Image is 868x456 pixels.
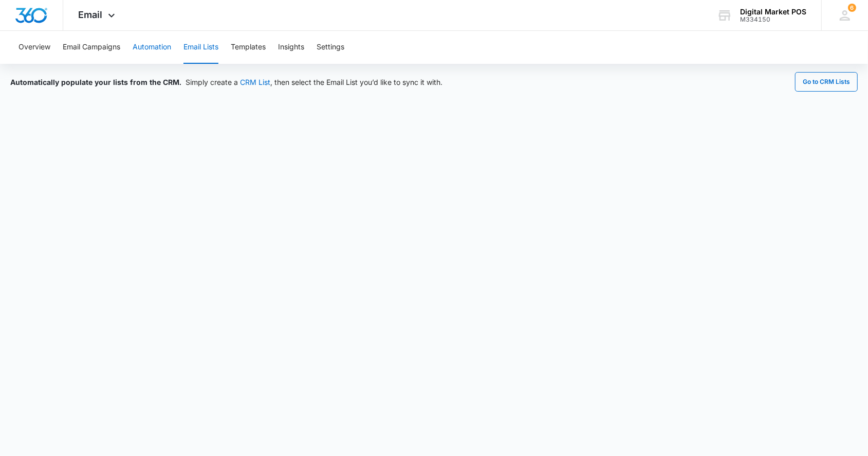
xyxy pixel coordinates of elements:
span: Automatically populate your lists from the CRM. [10,78,181,86]
div: account name [740,8,806,16]
button: Overview [19,31,50,64]
div: Simply create a , then select the Email List you’d like to sync it with. [10,77,442,87]
button: Email Lists [183,31,218,64]
div: notifications count [848,4,856,12]
button: Email Campaigns [63,31,120,64]
div: account id [740,16,806,23]
button: Go to CRM Lists [795,72,858,92]
button: Automation [133,31,171,64]
span: 6 [848,4,856,12]
button: Settings [317,31,344,64]
span: Email [79,9,103,20]
button: Insights [278,31,304,64]
a: CRM List [240,78,270,86]
button: Templates [231,31,266,64]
